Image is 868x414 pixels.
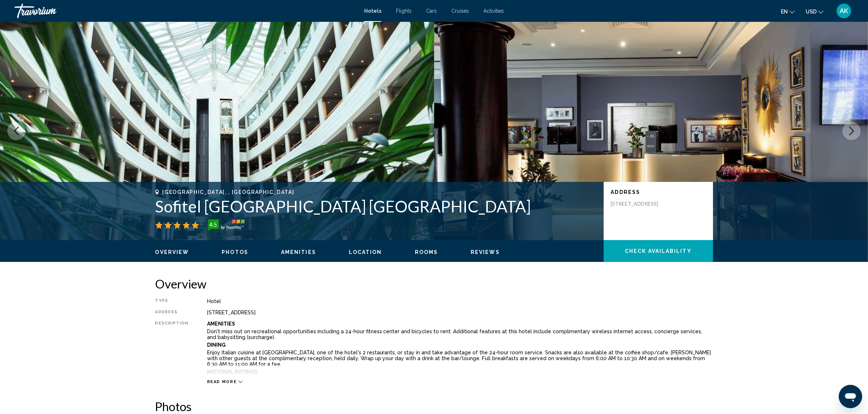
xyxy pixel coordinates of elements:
[155,249,189,255] button: Overview
[806,9,817,15] span: USD
[155,321,189,375] div: Description
[611,189,706,195] p: Address
[281,249,316,255] button: Amenities
[207,379,237,384] span: Read more
[155,298,189,304] div: Type
[207,321,235,327] b: Amenities
[415,249,438,255] button: Rooms
[834,3,853,19] button: User Menu
[208,219,245,231] img: trustyou-badge-hor.svg
[471,249,500,255] button: Reviews
[604,240,713,262] button: Check Availability
[483,8,504,14] a: Activities
[364,8,381,14] a: Hotels
[451,8,469,14] a: Cruises
[207,298,713,304] div: Hotel
[206,220,221,229] div: 4.5
[839,385,862,408] iframe: Button to launch messaging window
[207,350,713,367] p: Enjoy Italian cuisine at [GEOGRAPHIC_DATA], one of the hotel's 2 restaurants, or stay in and take...
[207,310,713,315] div: [STREET_ADDRESS]
[222,249,248,255] span: Photos
[349,249,382,255] button: Location
[625,248,692,254] span: Check Availability
[281,249,316,255] span: Amenities
[207,342,226,348] b: Dining
[7,122,26,140] button: Previous image
[806,6,824,17] button: Change currency
[155,310,189,315] div: Address
[840,7,848,15] span: AK
[611,200,669,207] p: [STREET_ADDRESS]
[471,249,500,255] span: Reviews
[426,8,437,14] a: Cars
[349,249,382,255] span: Location
[396,8,412,14] a: Flights
[222,249,248,255] button: Photos
[155,399,713,414] h2: Photos
[155,197,596,216] h1: Sofitel [GEOGRAPHIC_DATA] [GEOGRAPHIC_DATA]
[781,9,788,15] span: en
[155,276,713,291] h2: Overview
[415,249,438,255] span: Rooms
[155,249,189,255] span: Overview
[207,379,243,385] button: Read more
[163,189,295,195] span: [GEOGRAPHIC_DATA], , [GEOGRAPHIC_DATA]
[207,329,713,340] p: Don't miss out on recreational opportunities including a 24-hour fitness center and bicycles to r...
[781,6,795,17] button: Change language
[15,4,357,18] a: Travorium
[842,122,861,140] button: Next image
